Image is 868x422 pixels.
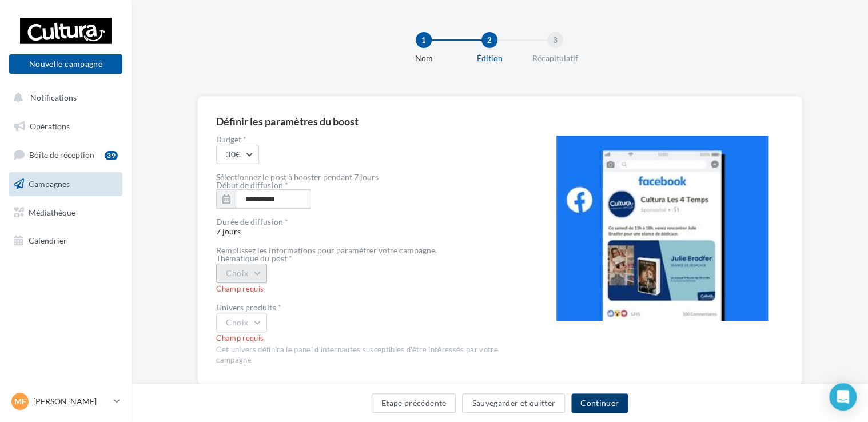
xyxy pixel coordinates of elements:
[519,53,592,64] div: Récapitulatif
[216,313,267,332] button: Choix
[216,116,358,126] div: Définir les paramètres du boost
[14,396,26,407] span: MF
[29,150,94,160] span: Boîte de réception
[7,86,120,110] button: Notifications
[216,284,520,294] div: Champ requis
[7,201,125,225] a: Médiathèque
[33,396,109,407] p: [PERSON_NAME]
[216,254,520,262] div: Thématique du post *
[216,264,267,283] button: Choix
[29,236,67,245] span: Calendrier
[9,54,122,74] button: Nouvelle campagne
[29,179,70,189] span: Campagnes
[7,229,125,253] a: Calendrier
[216,246,520,254] div: Remplissez les informations pour paramétrer votre campagne.
[7,142,125,167] a: Boîte de réception39
[9,391,122,412] a: MF [PERSON_NAME]
[416,32,432,48] div: 1
[216,136,520,144] label: Budget *
[462,393,565,413] button: Sauvegarder et quitter
[453,53,526,64] div: Édition
[216,173,520,181] div: Sélectionnez le post à booster pendant 7 jours
[216,304,520,312] div: Univers produits *
[105,151,118,160] div: 39
[571,393,628,413] button: Continuer
[30,121,70,131] span: Opérations
[387,53,460,64] div: Nom
[7,114,125,138] a: Opérations
[547,32,563,48] div: 3
[556,136,768,321] img: operation-preview
[216,345,520,365] div: Cet univers définira le panel d'internautes susceptibles d'être intéressés par votre campagne
[829,383,857,411] div: Open Intercom Messenger
[216,333,520,344] div: Champ requis
[7,172,125,196] a: Campagnes
[481,32,497,48] div: 2
[216,181,288,189] label: Début de diffusion *
[29,207,75,217] span: Médiathèque
[216,218,520,236] span: 7 jours
[216,145,259,164] button: 30€
[372,393,456,413] button: Etape précédente
[216,218,520,226] div: Durée de diffusion *
[30,93,77,102] span: Notifications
